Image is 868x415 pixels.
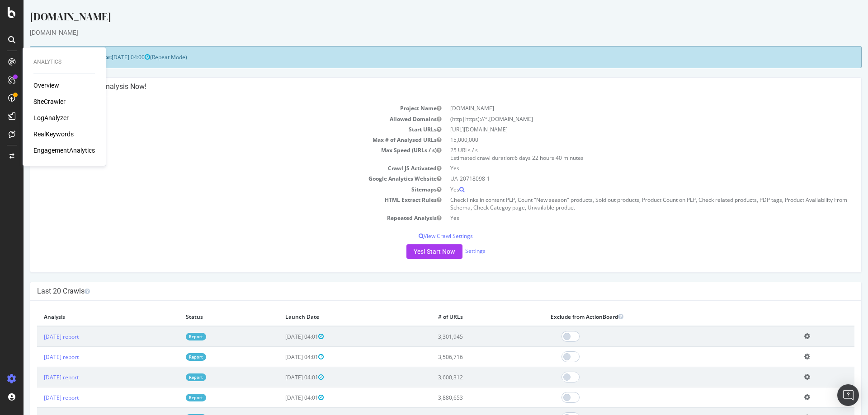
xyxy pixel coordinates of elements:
td: HTML Extract Rules [14,195,422,213]
div: [DOMAIN_NAME] [6,28,838,37]
td: UA-20718098-1 [422,173,831,184]
a: EngagementAnalytics [33,146,95,155]
td: Crawl JS Activated [14,163,422,173]
td: Yes [422,184,831,195]
a: Report [162,353,183,361]
td: Sitemaps [14,184,422,195]
td: [URL][DOMAIN_NAME] [422,124,831,135]
h4: Last 20 Crawls [14,287,831,296]
td: 15,000,000 [422,135,831,145]
td: Yes [422,213,831,223]
td: (http|https)://*.[DOMAIN_NAME] [422,114,831,124]
td: Google Analytics Website [14,173,422,184]
div: Analytics [33,58,95,66]
button: Yes! Start Now [383,244,439,259]
td: Repeated Analysis [14,213,422,223]
a: Report [162,373,183,381]
div: [DOMAIN_NAME] [6,9,838,28]
td: [DOMAIN_NAME] [422,103,831,113]
td: Check links in content PLP, Count "New season" products, Sold out products, Product Count on PLP,... [422,195,831,213]
th: Exclude from ActionBoard [520,308,774,326]
span: [DATE] 04:01 [262,394,300,401]
a: SiteCrawler [33,97,66,106]
td: 25 URLs / s Estimated crawl duration: [422,145,831,163]
a: RealKeywords [33,130,74,139]
td: 3,301,945 [408,326,520,347]
span: [DATE] 04:01 [262,353,300,361]
a: [DATE] report [20,353,55,361]
a: Report [162,394,183,401]
span: [DATE] 04:01 [262,373,300,381]
td: Max # of Analysed URLs [14,135,422,145]
td: Allowed Domains [14,114,422,124]
a: [DATE] report [20,394,55,401]
td: 3,880,653 [408,387,520,408]
td: Project Name [14,103,422,113]
a: Settings [442,247,462,255]
th: # of URLs [408,308,520,326]
td: 3,600,312 [408,367,520,387]
a: Report [162,333,183,340]
td: Max Speed (URLs / s) [14,145,422,163]
span: [DATE] 04:00 [88,53,127,61]
span: [DATE] 04:01 [262,333,300,340]
th: Launch Date [255,308,408,326]
div: Open Intercom Messenger [837,384,859,406]
strong: Next Launch Scheduled for: [14,53,88,61]
td: Start URLs [14,124,422,135]
td: Yes [422,163,831,173]
a: [DATE] report [20,373,55,381]
p: View Crawl Settings [14,232,831,240]
th: Status [156,308,255,326]
h4: Configure your New Analysis Now! [14,82,831,91]
div: (Repeat Mode) [6,46,838,68]
td: 3,506,716 [408,347,520,367]
span: 6 days 22 hours 40 minutes [491,154,560,162]
a: [DATE] report [20,333,55,340]
th: Analysis [14,308,156,326]
a: LogAnalyzer [33,113,69,122]
a: Overview [33,81,59,90]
